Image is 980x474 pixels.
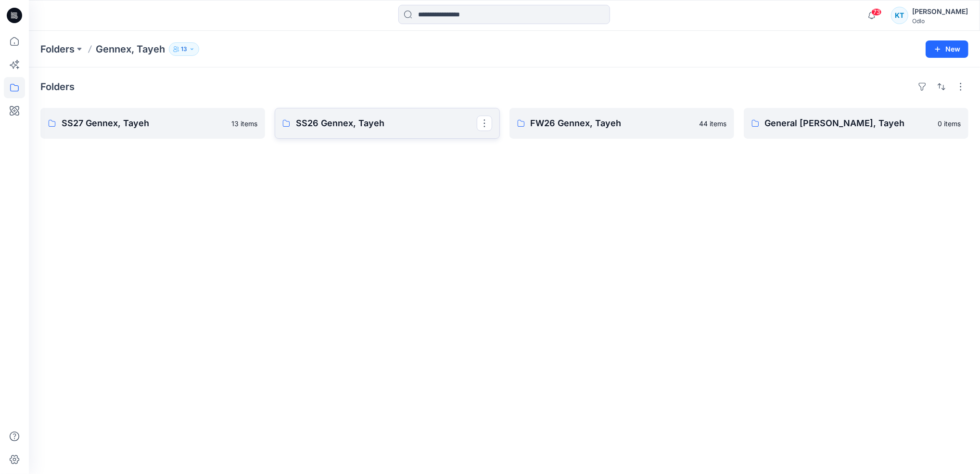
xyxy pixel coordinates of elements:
button: New [926,40,968,58]
p: General [PERSON_NAME], Tayeh [765,117,932,130]
h4: Folders [40,81,75,92]
p: SS27 Gennex, Tayeh [62,117,226,130]
p: 13 [181,44,187,54]
p: 0 items [938,118,961,129]
div: Odlo [912,17,968,25]
button: 13 [169,42,199,56]
p: FW26 Gennex, Tayeh [531,117,693,130]
a: SS26 Gennex, Tayeh [275,108,499,139]
a: Folders [40,42,75,56]
span: 73 [871,8,882,16]
a: SS27 Gennex, Tayeh13 items [40,108,265,139]
p: 13 items [231,118,257,129]
a: FW26 Gennex, Tayeh44 items [509,108,734,139]
p: Gennex, Tayeh [96,42,165,56]
div: [PERSON_NAME] [912,6,968,17]
a: General [PERSON_NAME], Tayeh0 items [744,108,968,139]
div: KT [891,7,908,24]
p: SS26 Gennex, Tayeh [296,117,476,130]
p: 44 items [699,118,726,129]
